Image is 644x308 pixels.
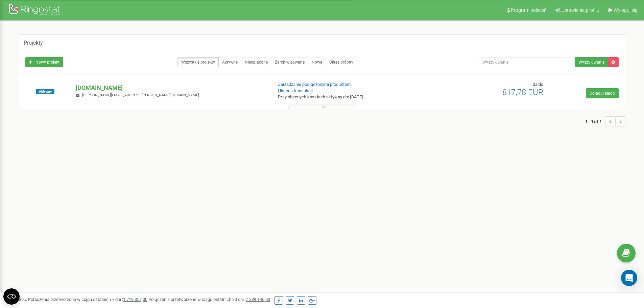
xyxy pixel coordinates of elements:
[614,7,637,13] span: Wyloguj się
[24,40,43,46] h5: Projekty
[478,57,575,67] input: Wyszukiwanie
[3,288,20,305] button: Open CMP widget
[246,297,270,302] u: 7 339 146,00
[123,297,147,302] u: 1 719 357,00
[621,270,637,286] div: Open Intercom Messenger
[28,297,147,302] span: Połączenia przetworzone w ciągu ostatnich 7 dni :
[148,297,270,302] span: Połączenia przetworzone w ciągu ostatnich 30 dni :
[241,57,271,67] a: Nieopłacone
[585,110,625,133] nav: ...
[326,57,357,67] a: Okres próbny
[278,94,419,100] p: Przy obecnych kosztach aktywny do: [DATE]
[511,7,547,13] span: Program poleceń
[218,57,241,67] a: Aktywne
[76,84,267,92] p: [DOMAIN_NAME]
[502,88,543,97] span: 817,78 EUR
[177,57,219,67] a: Wszystkie projekty
[308,57,326,67] a: Nowe
[585,116,605,126] span: 1 - 1 of 1
[36,89,54,94] span: Aktywny
[82,93,199,97] span: [PERSON_NAME][EMAIL_ADDRESS][PERSON_NAME][DOMAIN_NAME]
[586,88,619,98] a: Doładuj saldo
[25,57,63,67] a: Nowy projekt
[575,57,608,67] button: Wyszukiwanie
[532,82,543,87] span: Saldo
[271,57,308,67] a: Zarchiwizowane
[562,7,599,13] span: Ustawienia profilu
[278,88,313,93] a: Historia transakcji
[278,82,352,87] a: Zarządzanie podłączonymi produktami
